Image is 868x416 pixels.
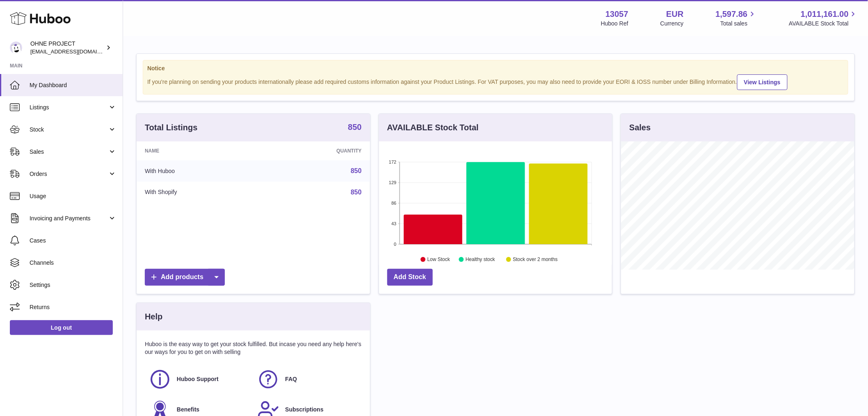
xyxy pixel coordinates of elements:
[391,221,396,226] text: 43
[30,126,108,134] span: Stock
[30,237,116,245] span: Cases
[285,375,297,383] span: FAQ
[629,122,651,133] h3: Sales
[389,180,396,185] text: 129
[348,123,361,133] a: 850
[263,141,370,160] th: Quantity
[137,141,263,160] th: Name
[391,201,396,206] text: 86
[351,167,362,174] a: 850
[720,20,757,28] span: Total sales
[147,73,844,90] div: If you're planning on sending your products internationally please add required customs informati...
[30,281,116,289] span: Settings
[177,406,199,414] span: Benefits
[137,160,263,182] td: With Huboo
[285,406,323,414] span: Subscriptions
[30,192,116,200] span: Usage
[30,48,121,55] span: [EMAIL_ADDRESS][DOMAIN_NAME]
[30,40,104,55] div: OHNE PROJECT
[177,375,219,383] span: Huboo Support
[801,9,849,20] span: 1,011,161.00
[147,65,844,72] strong: Notice
[30,148,108,156] span: Sales
[789,9,858,28] a: 1,011,161.00 AVAILABLE Stock Total
[30,81,116,89] span: My Dashboard
[149,368,249,391] a: Huboo Support
[351,189,362,196] a: 850
[716,9,757,28] a: 1,597.86 Total sales
[10,320,113,335] a: Log out
[145,311,162,322] h3: Help
[427,257,450,263] text: Low Stock
[387,122,479,133] h3: AVAILABLE Stock Total
[605,9,628,20] strong: 13057
[394,242,396,247] text: 0
[466,257,496,263] text: Healthy stock
[389,159,396,164] text: 172
[737,74,788,90] a: View Listings
[145,269,225,286] a: Add products
[30,215,108,222] span: Invoicing and Payments
[145,122,198,133] h3: Total Listings
[30,104,108,111] span: Listings
[601,20,628,28] div: Huboo Ref
[660,20,684,28] div: Currency
[10,42,22,54] img: internalAdmin-13057@internal.huboo.com
[789,20,858,28] span: AVAILABLE Stock Total
[257,368,357,391] a: FAQ
[30,170,108,178] span: Orders
[348,123,361,131] strong: 850
[387,269,433,286] a: Add Stock
[30,259,116,267] span: Channels
[30,303,116,311] span: Returns
[145,340,362,356] p: Huboo is the easy way to get your stock fulfilled. But incase you need any help here's our ways f...
[666,9,683,20] strong: EUR
[716,9,748,20] span: 1,597.86
[513,257,557,263] text: Stock over 2 months
[137,182,263,203] td: With Shopify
